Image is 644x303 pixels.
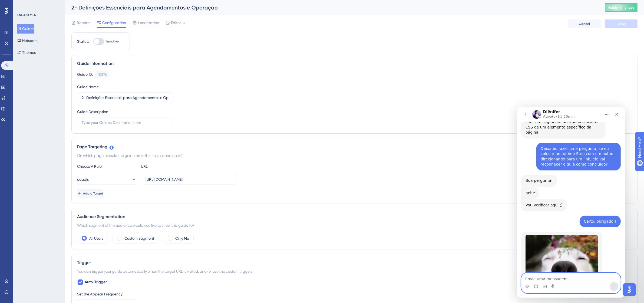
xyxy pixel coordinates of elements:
div: URL [141,163,200,170]
label: Only Me [175,235,189,242]
span: Editor [171,19,181,26]
span: Cancel [579,22,590,26]
div: Page Targeting [77,144,632,150]
textarea: Envie uma mensagem... [5,166,104,175]
input: Type your Guide’s Name here [82,95,169,101]
span: equals [77,176,89,183]
div: Which segment of the audience would you like to show this guide to? [77,222,632,229]
span: Configuration [102,19,126,26]
div: Status: [77,38,89,45]
button: Guides [17,24,34,34]
button: Enviar mensagem… [93,175,101,184]
input: yourwebsite.com/path [146,176,233,182]
iframe: UserGuiding AI Assistant Launcher [621,282,638,298]
button: Hotspots [17,36,37,45]
button: Add a Target [77,189,103,198]
label: Custom Segment [124,235,154,242]
button: Publish Changes [605,3,638,12]
div: Audience Segmentation [77,213,632,220]
input: Type your Guide’s Description here [82,120,169,126]
div: Guide Description [77,108,108,115]
div: Diênifer diz… [4,124,104,201]
button: equals [77,174,137,185]
div: 2- Definições Essenciais para Agendamentos e Operação [71,4,592,11]
div: You can trigger your guide automatically when the target URL is visited, and/or use the custom tr... [77,268,632,275]
button: Themes [17,48,36,57]
div: Choose A Rule [77,163,137,170]
div: Guide ID: [77,71,93,78]
button: Carregar anexo [8,177,13,182]
span: Inactive [106,39,119,44]
label: All Users [89,235,103,242]
button: Seletor de emoji [17,177,21,182]
button: Start recording [34,177,39,182]
span: Add a Target [83,191,103,196]
span: Reports [77,19,90,26]
button: Seletor de Gif [26,177,30,182]
div: Trigger [77,259,632,266]
span: Publish Changes [608,5,634,10]
div: Guide Name [77,84,99,90]
div: Set the Appear Frequency [77,291,632,297]
div: 153578 [97,73,107,77]
iframe: Intercom live chat [517,107,625,298]
button: Save [605,19,638,28]
span: Auto-Trigger [85,279,107,285]
span: Localization [138,19,159,26]
span: Save [617,22,625,26]
div: On which pages should the guide be visible to your end users? [77,152,632,159]
span: Need Help? [13,1,34,8]
div: ENGAGEMENT [17,13,38,17]
button: Cancel [568,19,601,28]
div: Guide Information [77,60,632,67]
